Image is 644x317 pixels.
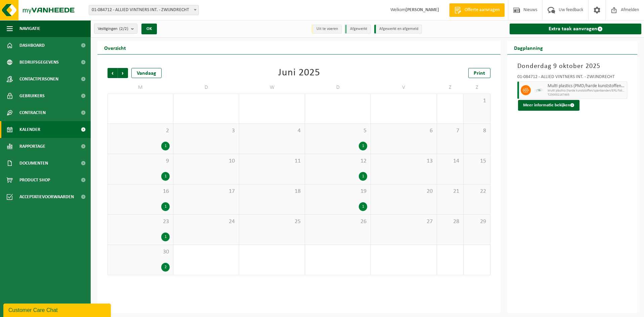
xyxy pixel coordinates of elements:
[161,263,170,272] div: 2
[440,157,460,165] span: 14
[161,202,170,211] div: 1
[118,68,128,78] span: Volgende
[548,93,625,97] span: T250002167465
[517,61,627,71] h3: Donderdag 9 oktober 2025
[474,71,485,76] span: Print
[161,172,170,181] div: 1
[173,81,239,94] td: D
[548,89,625,93] span: Multi plastics (harde kunststoffen/spanbanden/EPS/folie natu
[467,97,487,105] span: 1
[161,233,170,241] div: 1
[161,142,170,150] div: 1
[94,24,137,34] button: Vestigingen(2/2)
[507,41,550,54] h2: Dagplanning
[19,71,58,87] span: Contactpersonen
[243,127,301,135] span: 4
[19,87,45,104] span: Gebruikers
[467,188,487,195] span: 22
[177,218,235,225] span: 24
[177,157,235,165] span: 10
[111,218,170,225] span: 23
[19,54,59,71] span: Bedrijfsgegevens
[374,188,433,195] span: 20
[177,188,235,195] span: 17
[305,81,371,94] td: D
[119,27,128,31] count: (2/2)
[371,81,437,94] td: V
[374,25,422,34] li: Afgewerkt en afgemeld
[437,81,464,94] td: Z
[468,68,490,78] a: Print
[19,37,45,54] span: Dashboard
[19,155,48,172] span: Documenten
[359,172,367,181] div: 1
[345,25,371,34] li: Afgewerkt
[97,41,133,54] h2: Overzicht
[111,157,170,165] span: 9
[374,218,433,225] span: 27
[548,83,625,89] span: Multi plastics (PMD/harde kunststoffen/spanbanden/EPS/folie naturel/folie gemengd)
[308,188,367,195] span: 19
[108,68,118,78] span: Vorige
[308,127,367,135] span: 5
[517,75,627,81] div: 01-084712 - ALLIED VINTNERS INT. - ZWIJNDRECHT
[89,5,199,15] span: 01-084712 - ALLIED VINTNERS INT. - ZWIJNDRECHT
[467,127,487,135] span: 8
[98,24,128,34] span: Vestigingen
[359,142,367,150] div: 1
[405,7,439,12] strong: [PERSON_NAME]
[239,81,305,94] td: W
[308,157,367,165] span: 12
[374,157,433,165] span: 13
[19,104,46,121] span: Contracten
[141,24,157,34] button: OK
[243,218,301,225] span: 25
[108,81,173,94] td: M
[449,3,505,17] a: Offerte aanvragen
[467,157,487,165] span: 15
[440,188,460,195] span: 21
[467,218,487,225] span: 29
[534,85,544,95] img: LP-SK-00500-LPE-16
[278,68,320,78] div: Juni 2025
[111,127,170,135] span: 2
[311,25,342,34] li: Uit te voeren
[518,100,579,111] button: Meer informatie bekijken
[359,202,367,211] div: 1
[440,127,460,135] span: 7
[463,7,501,13] span: Offerte aanvragen
[177,127,235,135] span: 3
[19,172,50,188] span: Product Shop
[19,20,40,37] span: Navigatie
[131,68,162,78] div: Vandaag
[3,302,112,317] iframe: chat widget
[464,81,490,94] td: Z
[111,188,170,195] span: 16
[374,127,433,135] span: 6
[111,248,170,256] span: 30
[19,138,45,155] span: Rapportage
[440,218,460,225] span: 28
[19,188,74,205] span: Acceptatievoorwaarden
[243,188,301,195] span: 18
[510,24,641,34] a: Extra taak aanvragen
[19,121,40,138] span: Kalender
[308,218,367,225] span: 26
[243,157,301,165] span: 11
